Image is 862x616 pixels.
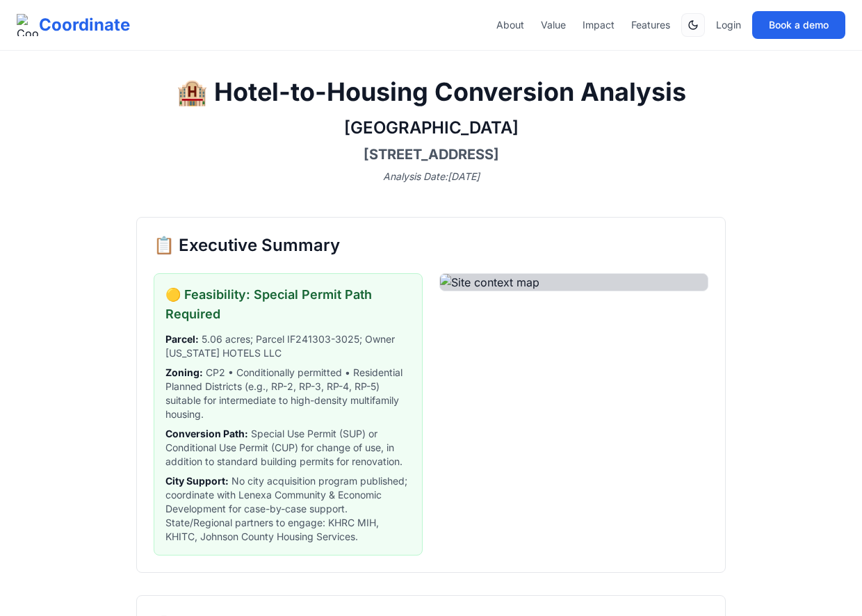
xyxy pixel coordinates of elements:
[165,366,203,378] strong: Zoning :
[136,145,726,164] h3: [STREET_ADDRESS]
[631,18,670,32] a: Features
[165,332,411,360] span: 5.06 acres; Parcel IF241303-3025; Owner [US_STATE] HOTELS LLC
[165,285,411,324] h3: 🟡 Feasibility: Special Permit Path Required
[165,366,411,421] span: CP2 • Conditionally permitted • Residential Planned Districts (e.g., RP-2, RP-3, RP-4, RP-5) suit...
[17,14,39,36] img: Coordinate
[154,234,708,257] h2: 📋 Executive Summary
[136,170,726,184] p: Analysis Date: [DATE]
[136,78,726,106] h1: 🏨 Hotel-to-Housing Conversion Analysis
[17,14,130,36] a: Coordinate
[496,18,524,32] a: About
[165,474,411,544] span: No city acquisition program published; coordinate with Lenexa Community & Economic Development fo...
[39,14,130,36] span: Coordinate
[583,18,615,32] a: Impact
[681,13,705,37] button: Switch to dark mode
[165,475,229,487] strong: City Support :
[752,11,845,39] button: Book a demo
[716,18,741,32] a: Login
[165,427,411,469] span: Special Use Permit (SUP) or Conditional Use Permit (CUP) for change of use, in addition to standa...
[136,117,726,139] h2: [GEOGRAPHIC_DATA]
[440,274,708,291] img: Site context map
[165,333,199,345] strong: Parcel :
[165,428,248,439] strong: Conversion Path :
[541,18,566,32] a: Value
